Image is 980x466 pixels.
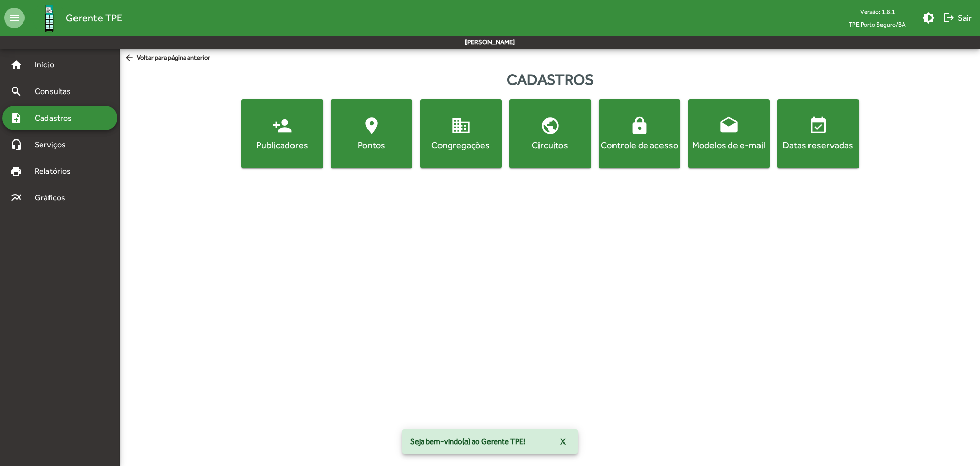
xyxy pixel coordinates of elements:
[29,165,84,177] span: Relatórios
[24,2,122,35] a: Gerente TPE
[10,85,22,98] mat-icon: search
[688,99,770,168] button: Modelos de e-mail
[410,436,525,447] span: Seja bem-vindo(a) ao Gerente TPE!
[841,18,914,31] span: TPE Porto Seguro/BA
[841,5,914,18] div: Versão: 1.8.1
[241,99,323,168] button: Publicadores
[451,115,471,136] mat-icon: domain
[243,138,321,151] div: Publicadores
[66,10,122,26] span: Gerente TPE
[509,99,591,168] button: Circuitos
[552,432,574,451] button: X
[10,112,22,124] mat-icon: note_add
[777,99,859,168] button: Datas reservadas
[808,115,828,136] mat-icon: event_available
[10,138,22,151] mat-icon: headset_mic
[10,165,22,177] mat-icon: print
[124,53,137,64] mat-icon: arrow_back
[331,99,412,168] button: Pontos
[29,138,80,151] span: Serviços
[29,112,85,124] span: Cadastros
[272,115,292,136] mat-icon: person_add
[540,115,560,136] mat-icon: public
[420,99,502,168] button: Congregações
[124,53,210,64] span: Voltar para página anterior
[120,68,980,91] div: Cadastros
[4,8,24,28] mat-icon: menu
[939,9,976,27] button: Sair
[560,432,566,451] span: X
[629,115,650,136] mat-icon: lock
[29,59,69,71] span: Início
[29,85,84,98] span: Consultas
[361,115,382,136] mat-icon: location_on
[10,59,22,71] mat-icon: home
[690,138,768,151] div: Modelos de e-mail
[599,99,680,168] button: Controle de acesso
[511,138,589,151] div: Circuitos
[779,138,857,151] div: Datas reservadas
[601,138,678,151] div: Controle de acesso
[422,138,500,151] div: Congregações
[333,138,410,151] div: Pontos
[922,12,935,24] mat-icon: brightness_medium
[943,12,955,24] mat-icon: logout
[33,2,66,35] img: Logo
[943,9,972,27] span: Sair
[719,115,739,136] mat-icon: drafts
